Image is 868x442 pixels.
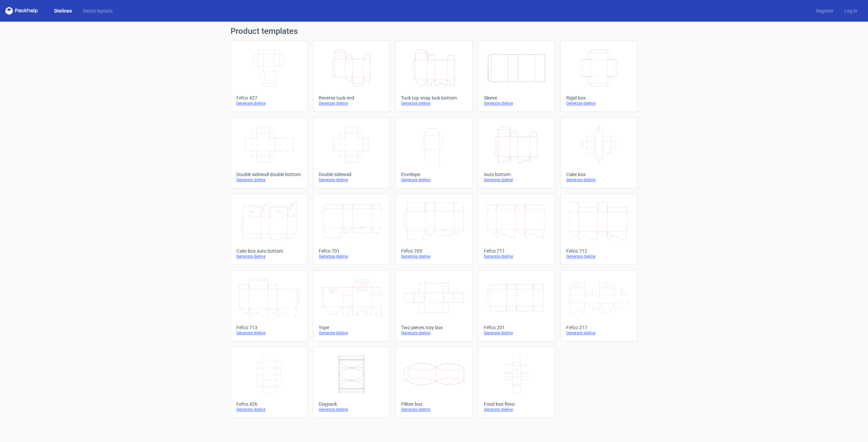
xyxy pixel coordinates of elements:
[231,194,308,265] a: Cake box auto bottomGenerate dieline
[566,330,632,336] div: Generate dieline
[839,7,863,14] a: Log in
[478,270,555,341] a: Fefco 201Generate dieline
[49,7,77,14] a: Dielines
[313,270,390,341] a: YopeGenerate dieline
[313,194,390,265] a: Fefco 701Generate dieline
[560,194,637,265] a: Fefco 712Generate dieline
[560,270,637,341] a: Fefco 217Generate dieline
[478,117,555,188] a: Auto bottomGenerate dieline
[319,172,384,177] div: Double sidewall
[401,248,467,254] div: Fefco 703
[231,117,308,188] a: Double sidewall double bottomGenerate dieline
[401,407,467,412] div: Generate dieline
[484,95,549,101] div: Sleeve
[236,248,302,254] div: Cake box auto bottom
[236,254,302,259] div: Generate dieline
[395,347,472,418] a: Pillow boxGenerate dieline
[484,177,549,183] div: Generate dieline
[566,172,632,177] div: Cake box
[236,325,302,330] div: Fefco 713
[560,41,637,112] a: Rigid boxGenerate dieline
[236,177,302,183] div: Generate dieline
[484,407,549,412] div: Generate dieline
[319,325,384,330] div: Yope
[401,401,467,407] div: Pillow box
[319,254,384,259] div: Generate dieline
[231,347,308,418] a: Fefco 426Generate dieline
[484,330,549,336] div: Generate dieline
[319,401,384,407] div: Doypack
[319,95,384,101] div: Reverse tuck end
[401,254,467,259] div: Generate dieline
[236,95,302,101] div: Fefco 427
[319,101,384,106] div: Generate dieline
[811,7,839,14] a: Register
[566,248,632,254] div: Fefco 712
[231,27,637,35] h1: Product templates
[484,101,549,106] div: Generate dieline
[395,41,472,112] a: Tuck top snap lock bottomGenerate dieline
[401,172,467,177] div: Envelope
[319,330,384,336] div: Generate dieline
[401,95,467,101] div: Tuck top snap lock bottom
[231,41,308,112] a: Fefco 427Generate dieline
[560,117,637,188] a: Cake boxGenerate dieline
[395,270,472,341] a: Two pieces tray boxGenerate dieline
[484,325,549,330] div: Fefco 201
[484,172,549,177] div: Auto bottom
[313,347,390,418] a: DoypackGenerate dieline
[401,325,467,330] div: Two pieces tray box
[236,407,302,412] div: Generate dieline
[236,101,302,106] div: Generate dieline
[566,101,632,106] div: Generate dieline
[401,330,467,336] div: Generate dieline
[231,270,308,341] a: Fefco 713Generate dieline
[401,177,467,183] div: Generate dieline
[319,407,384,412] div: Generate dieline
[236,401,302,407] div: Fefco 426
[484,248,549,254] div: Fefco 711
[484,401,549,407] div: Food box flexo
[478,347,555,418] a: Food box flexoGenerate dieline
[566,325,632,330] div: Fefco 217
[77,7,118,14] a: Diecut layouts
[566,254,632,259] div: Generate dieline
[395,117,472,188] a: EnvelopeGenerate dieline
[395,194,472,265] a: Fefco 703Generate dieline
[566,177,632,183] div: Generate dieline
[236,330,302,336] div: Generate dieline
[478,41,555,112] a: SleeveGenerate dieline
[319,248,384,254] div: Fefco 701
[236,172,302,177] div: Double sidewall double bottom
[484,254,549,259] div: Generate dieline
[566,95,632,101] div: Rigid box
[313,41,390,112] a: Reverse tuck endGenerate dieline
[313,117,390,188] a: Double sidewallGenerate dieline
[401,101,467,106] div: Generate dieline
[319,177,384,183] div: Generate dieline
[478,194,555,265] a: Fefco 711Generate dieline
